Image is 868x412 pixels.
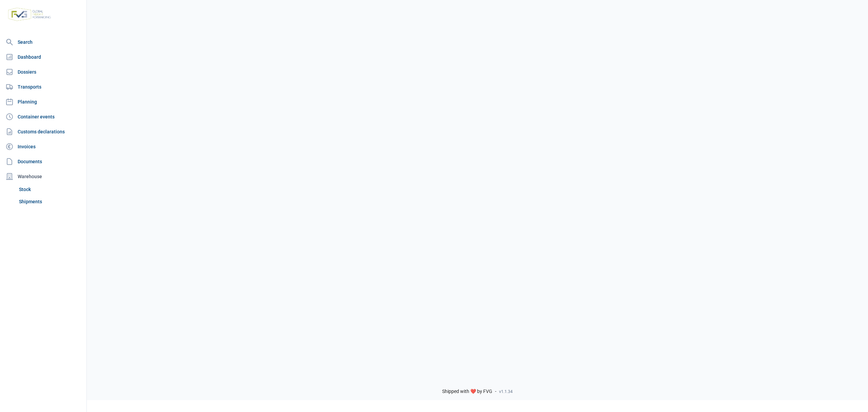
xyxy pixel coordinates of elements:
[442,389,492,395] span: Shipped with ❤️ by FVG
[3,35,84,49] a: Search
[3,50,84,64] a: Dashboard
[3,125,84,138] a: Customs declarations
[495,389,496,395] span: -
[16,183,84,195] a: Stock
[499,389,513,394] span: v1.1.34
[3,170,84,183] div: Warehouse
[3,110,84,124] a: Container events
[3,95,84,109] a: Planning
[16,195,84,208] a: Shipments
[5,5,54,24] img: FVG - Global freight forwarding
[3,80,84,94] a: Transports
[3,155,84,168] a: Documents
[3,65,84,79] a: Dossiers
[3,140,84,153] a: Invoices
